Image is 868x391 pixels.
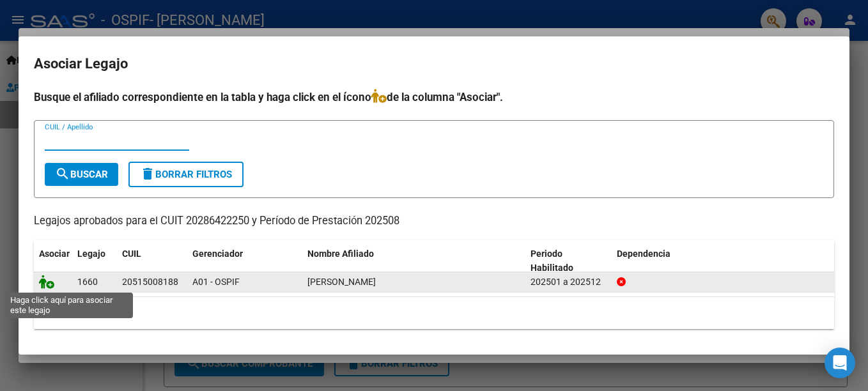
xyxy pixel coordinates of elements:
[122,249,141,259] span: CUIL
[39,249,70,259] span: Asociar
[34,240,72,282] datatable-header-cell: Asociar
[192,277,240,287] span: A01 - OSPIF
[45,163,118,186] button: Buscar
[187,240,302,282] datatable-header-cell: Gerenciador
[55,169,108,180] span: Buscar
[77,249,105,259] span: Legajo
[825,348,855,378] div: Open Intercom Messenger
[612,240,835,282] datatable-header-cell: Dependencia
[34,89,834,105] h4: Busque el afiliado correspondiente en la tabla y haga click en el ícono de la columna "Asociar".
[617,249,670,259] span: Dependencia
[531,275,607,289] div: 202501 a 202512
[55,166,70,181] mat-icon: search
[72,240,117,282] datatable-header-cell: Legajo
[117,240,187,282] datatable-header-cell: CUIL
[140,169,232,180] span: Borrar Filtros
[34,52,834,76] h2: Asociar Legajo
[34,297,834,329] div: 1 registros
[525,240,612,282] datatable-header-cell: Periodo Habilitado
[77,277,98,287] span: 1660
[307,249,374,259] span: Nombre Afiliado
[192,249,243,259] span: Gerenciador
[531,249,573,273] span: Periodo Habilitado
[307,277,376,287] span: REYNA TIZIANO NESTOR URIEL
[34,213,834,229] p: Legajos aprobados para el CUIT 20286422250 y Período de Prestación 202508
[122,275,178,289] div: 20515008188
[128,162,244,187] button: Borrar Filtros
[140,166,155,181] mat-icon: delete
[302,240,525,282] datatable-header-cell: Nombre Afiliado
